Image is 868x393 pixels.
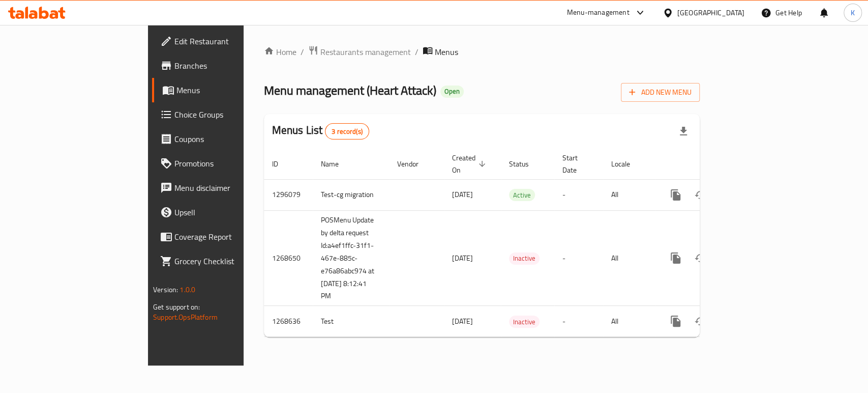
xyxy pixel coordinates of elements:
[509,189,535,201] div: Active
[603,306,655,337] td: All
[509,316,540,328] span: Inactive
[440,86,464,98] div: Open
[179,283,195,296] span: 1.0.0
[174,206,285,218] span: Upsell
[153,300,200,314] span: Get support on:
[554,210,603,306] td: -
[671,119,696,144] div: Export file
[611,158,643,170] span: Locale
[603,179,655,210] td: All
[152,200,293,224] a: Upsell
[174,157,285,170] span: Promotions
[664,183,688,207] button: more
[152,151,293,176] a: Promotions
[152,176,293,200] a: Menu disclaimer
[603,210,655,306] td: All
[308,45,411,59] a: Restaurants management
[152,53,293,78] a: Branches
[688,246,712,270] button: Change Status
[435,46,458,58] span: Menus
[152,249,293,273] a: Grocery Checklist
[174,35,285,47] span: Edit Restaurant
[272,158,291,170] span: ID
[321,158,352,170] span: Name
[153,283,178,296] span: Version:
[567,7,630,19] div: Menu-management
[655,149,769,180] th: Actions
[174,231,285,243] span: Coverage Report
[152,29,293,53] a: Edit Restaurant
[677,7,744,18] div: [GEOGRAPHIC_DATA]
[152,78,293,102] a: Menus
[264,149,769,338] table: enhanced table
[562,152,591,176] span: Start Date
[176,84,285,96] span: Menus
[629,86,692,99] span: Add New Menu
[174,255,285,267] span: Grocery Checklist
[153,311,218,324] a: Support.OpsPlatform
[509,252,540,265] div: Inactive
[621,83,700,102] button: Add New Menu
[851,7,855,18] span: K
[301,46,304,58] li: /
[452,152,489,176] span: Created On
[509,158,542,170] span: Status
[152,127,293,151] a: Coupons
[152,224,293,249] a: Coverage Report
[174,182,285,194] span: Menu disclaimer
[152,102,293,127] a: Choice Groups
[264,79,436,102] span: Menu management ( Heart Attack )
[664,309,688,333] button: more
[509,189,535,201] span: Active
[440,87,464,96] span: Open
[313,306,389,337] td: Test
[554,306,603,337] td: -
[174,60,285,72] span: Branches
[509,252,540,264] span: Inactive
[688,183,712,207] button: Change Status
[313,179,389,210] td: Test-cg migration
[325,123,369,139] div: Total records count
[325,127,369,136] span: 3 record(s)
[174,108,285,121] span: Choice Groups
[397,158,432,170] span: Vendor
[174,133,285,145] span: Coupons
[452,251,473,265] span: [DATE]
[272,123,369,139] h2: Menus List
[688,309,712,333] button: Change Status
[452,315,473,328] span: [DATE]
[554,179,603,210] td: -
[452,188,473,201] span: [DATE]
[415,46,418,58] li: /
[320,46,411,58] span: Restaurants management
[313,210,389,306] td: POSMenu Update by delta request Id:a4ef1ffc-31f1-467e-885c-e76a86abc974 at [DATE] 8:12:41 PM
[664,246,688,270] button: more
[264,45,700,59] nav: breadcrumb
